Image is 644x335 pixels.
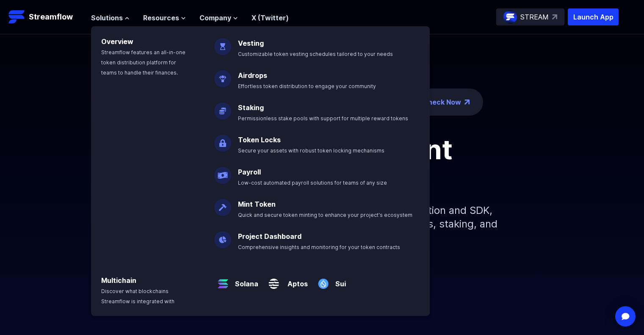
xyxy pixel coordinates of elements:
img: Solana [214,269,232,292]
a: Multichain [101,276,136,285]
a: Project Dashboard [238,232,301,241]
a: STREAM [496,8,564,25]
img: Vesting [214,31,231,55]
a: Check Now [423,97,461,107]
a: Token Locks [238,136,281,144]
a: Staking [238,103,264,112]
a: Aptos [282,272,308,289]
span: Quick and secure token minting to enhance your project's ecosystem [238,212,412,218]
img: Payroll [214,160,231,184]
span: Discover what blockchains Streamflow is integrated with [101,288,174,305]
img: Streamflow Logo [8,8,25,25]
span: Comprehensive insights and monitoring for your token contracts [238,244,400,250]
span: Customizable token vesting schedules tailored to your needs [238,51,393,57]
span: Solutions [91,13,123,23]
img: Mint Token [214,192,231,216]
a: Streamflow [8,8,83,25]
span: Streamflow features an all-in-one token distribution platform for teams to handle their finances. [101,49,185,76]
a: Vesting [238,39,264,47]
a: X (Twitter) [252,14,289,22]
span: Low-cost automated payroll solutions for teams of any size [238,180,387,186]
img: Project Dashboard [214,224,231,248]
span: Company [199,13,231,23]
img: top-right-arrow.svg [552,14,557,19]
button: Company [199,13,238,23]
span: Resources [143,13,179,23]
a: Overview [101,37,133,46]
img: Airdrops [214,64,231,87]
a: Sui [332,272,346,289]
span: Effortless token distribution to engage your community [238,83,376,89]
button: Solutions [91,13,130,23]
a: Solana [232,272,258,289]
img: Staking [214,96,231,119]
a: Payroll [238,168,261,176]
p: STREAM [520,12,549,22]
a: Airdrops [238,71,267,80]
img: Token Locks [214,128,231,152]
a: Mint Token [238,200,276,208]
button: Launch App [568,8,619,25]
span: Permissionless stake pools with support for multiple reward tokens [238,115,408,122]
img: top-right-arrow.png [464,100,470,105]
img: Sui [315,269,332,292]
img: Aptos [265,269,282,292]
img: streamflow-logo-circle.png [503,10,517,24]
p: Streamflow [29,11,73,23]
div: Open Intercom Messenger [615,306,636,327]
span: Secure your assets with robust token locking mechanisms [238,147,384,154]
button: Resources [143,13,186,23]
